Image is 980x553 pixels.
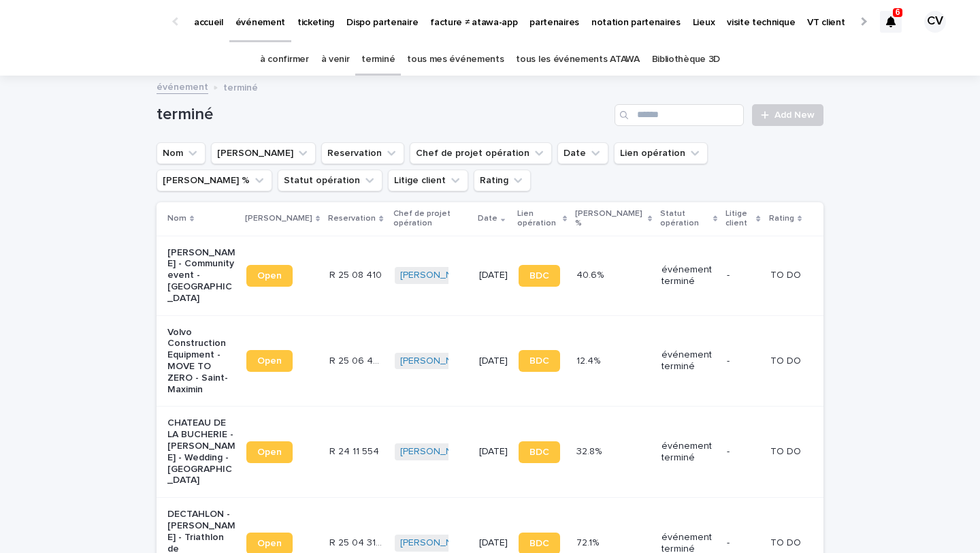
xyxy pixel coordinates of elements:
[774,110,815,120] span: Add New
[479,270,508,281] p: [DATE]
[727,537,759,549] p: -
[479,446,508,458] p: [DATE]
[516,44,639,76] a: tous les événements ATAWA
[167,417,235,486] p: CHATEAU DE LA BUCHERIE - [PERSON_NAME] - Wedding - [GEOGRAPHIC_DATA]
[157,142,206,164] button: Nom
[321,142,404,164] button: Reservation
[576,267,606,281] p: 40.6%
[660,206,710,232] p: Statut opération
[157,78,208,94] a: événement
[576,443,604,458] p: 32.8%
[575,206,644,232] p: [PERSON_NAME] %
[576,535,602,549] p: 72.1%
[400,537,474,549] a: [PERSON_NAME]
[615,104,744,126] input: Search
[410,142,552,164] button: Chef de projet opération
[388,170,468,191] button: Litige client
[321,44,350,76] a: à venir
[519,350,560,372] a: BDC
[661,349,716,373] p: événement terminé
[27,8,159,35] img: Ls34BcGeRexTGTNfXpUC
[557,142,608,164] button: Date
[257,539,282,548] span: Open
[223,79,258,94] p: terminé
[393,206,470,232] p: Chef de projet opération
[519,441,560,463] a: BDC
[157,315,823,407] tr: Volvo Construction Equipment - MOVE TO ZERO - Saint-MaximinOpenR 25 06 4267R 25 06 4267 [PERSON_N...
[529,539,549,548] span: BDC
[661,441,716,464] p: événement terminé
[661,264,716,287] p: événement terminé
[727,355,759,367] p: -
[361,44,395,76] a: terminé
[614,142,708,164] button: Lien opération
[576,353,603,367] p: 12.4%
[770,535,804,549] p: TO DO
[278,170,382,191] button: Statut opération
[924,11,946,33] div: CV
[329,267,385,281] p: R 25 08 410
[896,7,900,17] p: 6
[157,170,272,191] button: Marge %
[770,443,804,458] p: TO DO
[400,355,474,367] a: [PERSON_NAME]
[529,271,549,281] span: BDC
[400,446,474,458] a: [PERSON_NAME]
[211,142,316,164] button: Lien Stacker
[246,265,293,287] a: Open
[257,447,282,457] span: Open
[727,446,759,458] p: -
[167,247,235,304] p: [PERSON_NAME] - Community event - [GEOGRAPHIC_DATA]
[652,44,720,76] a: Bibliothèque 3D
[328,211,376,226] p: Reservation
[167,327,235,396] p: Volvo Construction Equipment - MOVE TO ZERO - Saint-Maximin
[880,11,902,33] div: 6
[157,407,823,498] tr: CHATEAU DE LA BUCHERIE - [PERSON_NAME] - Wedding - [GEOGRAPHIC_DATA]OpenR 24 11 554R 24 11 554 [P...
[260,44,309,76] a: à confirmer
[329,535,387,549] p: R 25 04 3168
[400,270,474,281] a: [PERSON_NAME]
[157,105,609,125] h1: terminé
[157,236,823,315] tr: [PERSON_NAME] - Community event - [GEOGRAPHIC_DATA]OpenR 25 08 410R 25 08 410 [PERSON_NAME] [DATE...
[479,355,508,367] p: [DATE]
[752,104,823,126] a: Add New
[257,356,282,366] span: Open
[770,267,804,281] p: TO DO
[329,443,382,458] p: R 24 11 554
[517,206,559,232] p: Lien opération
[727,270,759,281] p: -
[474,170,531,191] button: Rating
[770,353,804,367] p: TO DO
[529,356,549,366] span: BDC
[479,537,508,549] p: [DATE]
[167,211,186,226] p: Nom
[478,211,497,226] p: Date
[257,271,282,281] span: Open
[329,353,387,367] p: R 25 06 4267
[529,447,549,457] span: BDC
[769,211,794,226] p: Rating
[246,350,293,372] a: Open
[246,441,293,463] a: Open
[407,44,504,76] a: tous mes événements
[519,265,560,287] a: BDC
[725,206,753,232] p: Litige client
[245,211,312,226] p: [PERSON_NAME]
